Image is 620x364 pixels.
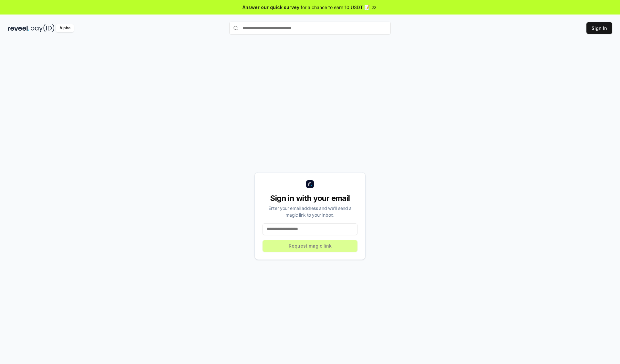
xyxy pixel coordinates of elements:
span: Answer our quick survey [243,4,299,11]
button: Sign In [586,22,612,34]
div: Alpha [56,24,74,32]
div: Enter your email address and we’ll send a magic link to your inbox. [263,205,357,218]
div: Sign in with your email [263,193,357,203]
img: pay_id [31,24,55,32]
span: for a chance to earn 10 USDT 📝 [301,4,370,11]
img: logo_small [306,180,314,188]
img: reveel_dark [8,24,29,32]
